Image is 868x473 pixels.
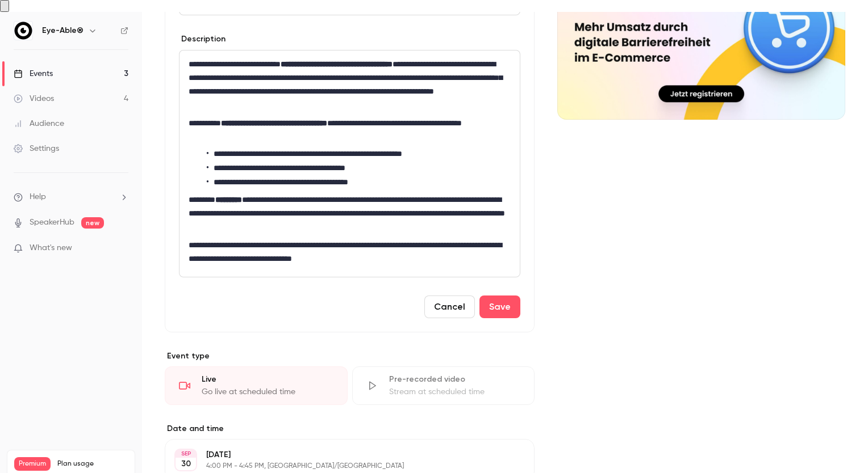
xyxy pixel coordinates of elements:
div: Stream at scheduled time [389,386,521,398]
div: Settings [14,143,59,154]
div: Go live at scheduled time [202,386,333,398]
a: SpeakerHub [30,217,74,229]
img: Eye-Able® [14,22,32,40]
li: help-dropdown-opener [14,191,128,203]
div: Audience [14,118,64,129]
p: 4:00 PM - 4:45 PM, [GEOGRAPHIC_DATA]/[GEOGRAPHIC_DATA] [206,462,474,471]
div: Pre-recorded video [389,374,521,385]
div: Events [14,68,53,79]
div: SEP [176,450,196,458]
span: What's new [30,242,72,254]
p: 30 [181,458,191,470]
section: description [179,50,520,277]
div: editor [180,50,520,277]
div: Videos [14,93,54,104]
div: Live [202,374,333,385]
h6: Eye-Able® [42,25,84,36]
label: Date and time [165,423,535,434]
button: Cancel [424,295,475,318]
span: Plan usage [57,459,128,468]
div: Pre-recorded videoStream at scheduled time [352,366,535,405]
p: [DATE] [206,449,474,461]
span: Help [30,191,46,203]
span: new [81,217,104,229]
span: Premium [14,457,51,471]
div: LiveGo live at scheduled time [165,366,348,405]
label: Description [179,33,226,45]
p: Event type [165,350,535,362]
button: Save [479,295,520,318]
